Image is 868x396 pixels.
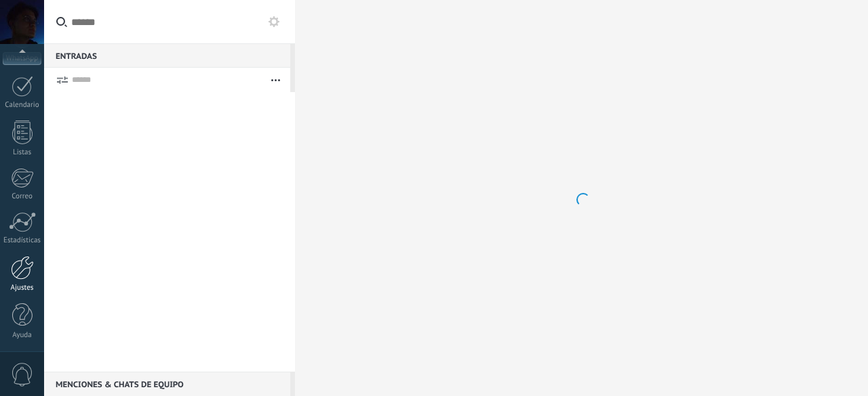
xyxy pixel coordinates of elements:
[3,192,42,201] div: Correo
[3,148,42,157] div: Listas
[3,236,42,245] div: Estadísticas
[3,101,42,110] div: Calendario
[44,43,290,68] div: Entradas
[44,372,290,396] div: Menciones & Chats de equipo
[3,331,42,340] div: Ayuda
[3,284,42,292] div: Ajustes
